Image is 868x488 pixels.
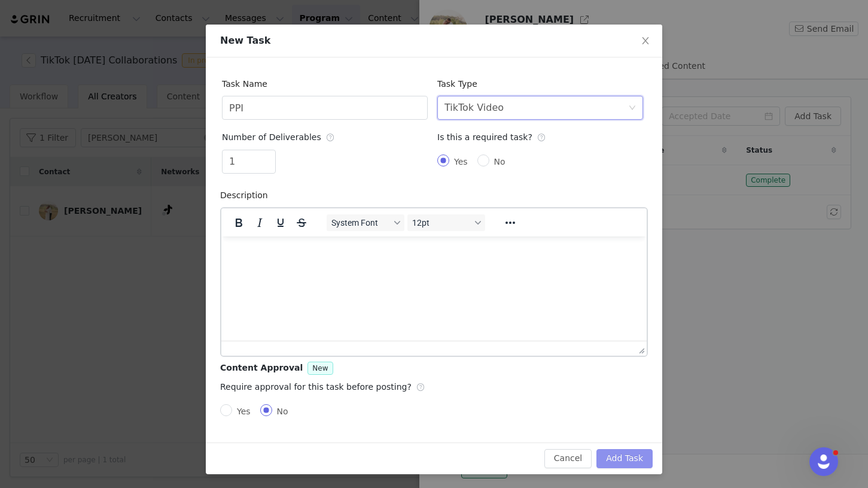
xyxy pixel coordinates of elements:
[634,341,647,356] div: Press the Up and Down arrow keys to resize the editor.
[220,363,303,372] span: Content Approval
[489,157,510,166] span: No
[437,132,546,142] span: Is this a required task?
[220,382,425,392] span: Require approval for this task before posting?
[222,79,273,89] label: Task Name
[331,218,390,228] span: System Font
[312,364,328,372] span: New
[291,214,312,231] button: Strikethrough
[596,449,653,468] button: Add Task
[444,96,504,119] div: TikTok Video
[412,218,471,228] span: 12pt
[641,36,650,46] i: icon: close
[232,407,255,416] span: Yes
[500,214,520,231] button: Reveal or hide additional toolbar items
[544,449,592,468] button: Cancel
[220,190,274,200] label: Description
[229,214,249,231] button: Bold
[327,214,404,231] button: Fonts
[222,132,335,142] span: Number of Deliverables
[272,407,293,416] span: No
[249,214,270,231] button: Italic
[270,214,291,231] button: Underline
[221,237,647,341] iframe: Rich Text Area
[220,35,270,46] span: New Task
[437,79,483,89] label: Task Type
[809,447,838,476] iframe: Intercom live chat
[629,25,662,58] button: Close
[449,157,473,166] span: Yes
[407,214,485,231] button: Font sizes
[629,104,636,113] i: icon: down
